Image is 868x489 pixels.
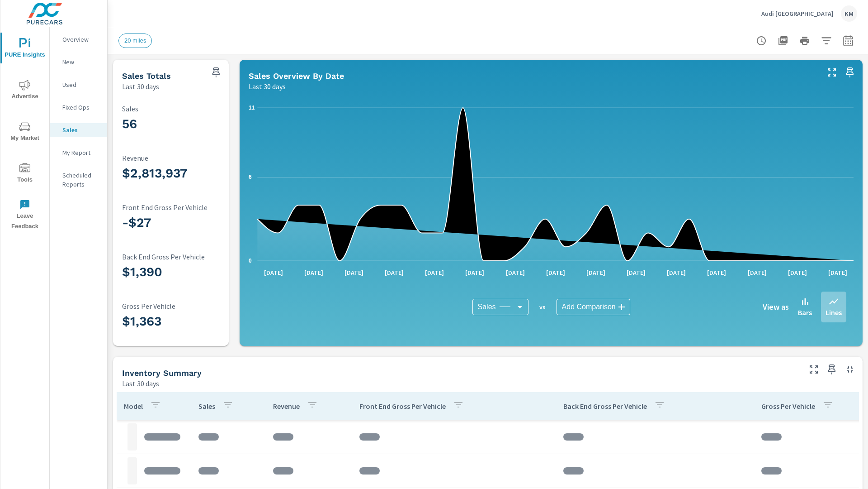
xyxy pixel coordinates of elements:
[660,268,692,277] p: [DATE]
[119,37,151,44] span: 20 miles
[826,307,842,318] p: Lines
[249,258,252,264] text: 0
[3,38,47,60] span: PURE Insights
[839,32,857,50] button: Select Date Range
[50,78,107,91] div: Used
[562,302,616,312] span: Add Comparison
[122,203,241,211] p: Front End Gross Per Vehicle
[122,302,241,310] p: Gross Per Vehicle
[620,268,652,277] p: [DATE]
[822,268,854,277] p: [DATE]
[50,55,107,69] div: New
[62,171,100,189] p: Scheduled Reports
[249,105,255,111] text: 11
[198,402,215,411] p: Sales
[825,362,839,377] span: Save this to your personalized report
[359,402,446,411] p: Front End Gross Per Vehicle
[557,299,630,315] div: Add Comparison
[122,253,241,261] p: Back End Gross Per Vehicle
[62,80,100,89] p: Used
[472,299,528,315] div: Sales
[122,116,241,132] h3: 56
[122,105,241,113] p: Sales
[122,215,241,230] h3: -$27
[761,402,815,411] p: Gross Per Vehicle
[459,268,491,277] p: [DATE]
[50,168,107,191] div: Scheduled Reports
[338,268,370,277] p: [DATE]
[50,33,107,46] div: Overview
[763,302,789,312] h6: View as
[122,368,202,378] h5: Inventory Summary
[122,71,171,81] h5: Sales Totals
[798,307,812,318] p: Bars
[122,154,241,162] p: Revenue
[825,65,839,80] button: Make Fullscreen
[62,148,100,157] p: My Report
[62,35,100,44] p: Overview
[62,125,100,134] p: Sales
[249,174,252,180] text: 6
[124,402,143,411] p: Model
[122,166,241,181] h3: $2,813,937
[0,27,49,235] div: nav menu
[3,199,47,232] span: Leave Feedback
[500,268,531,277] p: [DATE]
[761,10,834,18] p: Audi [GEOGRAPHIC_DATA]
[122,264,241,280] h3: $1,390
[701,268,732,277] p: [DATE]
[843,362,857,377] button: Minimize Widget
[258,268,289,277] p: [DATE]
[563,402,647,411] p: Back End Gross Per Vehicle
[817,32,835,50] button: Apply Filters
[50,146,107,159] div: My Report
[478,302,496,312] span: Sales
[122,81,159,92] p: Last 30 days
[122,314,241,329] h3: $1,363
[209,65,223,80] span: Save this to your personalized report
[782,268,813,277] p: [DATE]
[378,268,410,277] p: [DATE]
[774,32,792,50] button: "Export Report to PDF"
[273,402,300,411] p: Revenue
[50,101,107,114] div: Fixed Ops
[62,103,100,112] p: Fixed Ops
[298,268,330,277] p: [DATE]
[50,123,107,137] div: Sales
[3,121,47,144] span: My Market
[580,268,612,277] p: [DATE]
[796,32,814,50] button: Print Report
[841,5,857,22] div: KM
[528,303,557,311] p: vs
[62,58,100,67] p: New
[249,81,286,92] p: Last 30 days
[249,71,344,81] h5: Sales Overview By Date
[843,65,857,80] span: Save this to your personalized report
[807,362,821,377] button: Make Fullscreen
[419,268,450,277] p: [DATE]
[3,80,47,102] span: Advertise
[122,378,159,389] p: Last 30 days
[540,268,571,277] p: [DATE]
[741,268,773,277] p: [DATE]
[3,163,47,185] span: Tools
